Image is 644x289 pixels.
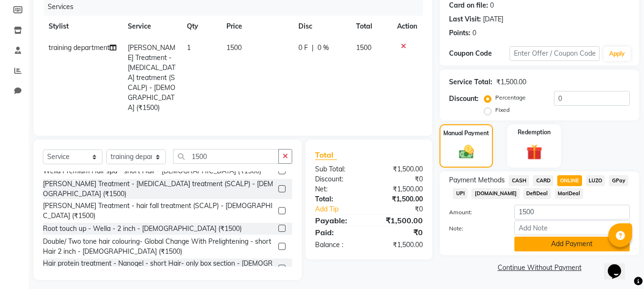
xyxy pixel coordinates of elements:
span: LUZO [586,175,605,186]
div: [PERSON_NAME] Treatment - hair fall treatment (SCALP) - [DEMOGRAPHIC_DATA] (₹1500) [43,201,275,221]
th: Disc [293,16,350,37]
input: Enter Offer / Coupon Code [510,46,600,61]
button: Apply [603,47,631,61]
iframe: chat widget [604,251,634,279]
div: Net: [308,184,369,194]
div: Hair protein treatment - Nanogel - short Hair- only box section - [DEMOGRAPHIC_DATA] (₹1500) [43,259,275,279]
th: Stylist [43,16,122,37]
th: Service [122,16,181,37]
label: Fixed [495,106,510,114]
div: ₹1,500.00 [496,77,526,87]
div: Total: [308,194,369,204]
div: Points: [449,28,470,38]
div: ₹1,500.00 [369,215,430,226]
div: Root touch up - Wella - 2 inch - [DEMOGRAPHIC_DATA] (₹1500) [43,224,242,234]
span: GPay [609,175,628,186]
div: [DATE] [483,14,503,24]
div: ₹0 [369,227,430,238]
div: Discount: [449,94,479,104]
span: [PERSON_NAME] Treatment - [MEDICAL_DATA] treatment (SCALP) - [DEMOGRAPHIC_DATA] (₹1500) [128,43,175,112]
div: Service Total: [449,77,492,87]
label: Amount: [442,208,507,217]
th: Qty [181,16,220,37]
div: Sub Total: [308,164,369,174]
input: Amount [514,205,630,219]
div: Discount: [308,174,369,184]
span: UPI [453,188,468,199]
span: MariDeal [555,188,583,199]
div: Coupon Code [449,49,509,59]
img: _cash.svg [454,143,479,160]
th: Action [391,16,423,37]
label: Redemption [518,128,551,137]
span: training department [49,43,110,52]
div: ₹1,500.00 [369,194,430,204]
div: ₹1,500.00 [369,240,430,250]
div: Payable: [308,215,369,226]
span: CARD [533,175,553,186]
span: Total [315,150,337,160]
label: Note: [442,224,507,233]
div: [PERSON_NAME] Treatment - [MEDICAL_DATA] treatment (SCALP) - [DEMOGRAPHIC_DATA] (₹1500) [43,179,275,199]
span: [DOMAIN_NAME] [471,188,520,199]
div: Last Visit: [449,14,481,24]
div: Paid: [308,227,369,238]
span: 0 % [317,43,329,53]
span: CASH [509,175,529,186]
div: 0 [472,28,476,38]
a: Add Tip [308,204,379,214]
span: DefiDeal [523,188,551,199]
div: Balance : [308,240,369,250]
div: ₹0 [379,204,430,214]
label: Manual Payment [443,129,489,138]
img: _gift.svg [521,142,547,162]
div: Double/ Two tone hair colouring- Global Change With Prelightening - short Hair 2 inch - [DEMOGRAP... [43,237,275,257]
span: 1500 [356,43,371,52]
div: ₹0 [369,174,430,184]
th: Total [350,16,391,37]
span: Payment Methods [449,175,505,185]
label: Percentage [495,93,526,102]
div: ₹1,500.00 [369,164,430,174]
button: Add Payment [514,237,630,251]
div: Wella Premium Hair spa - short Hair - [DEMOGRAPHIC_DATA] (₹1500) [43,166,261,176]
span: | [312,43,314,53]
input: Search or Scan [173,149,279,164]
div: Card on file: [449,0,488,10]
a: Continue Without Payment [441,263,637,273]
span: 1500 [226,43,242,52]
div: ₹1,500.00 [369,184,430,194]
span: 1 [187,43,191,52]
input: Add Note [514,220,630,235]
span: 0 F [298,43,308,53]
th: Price [221,16,293,37]
span: ONLINE [557,175,582,186]
div: 0 [490,0,494,10]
